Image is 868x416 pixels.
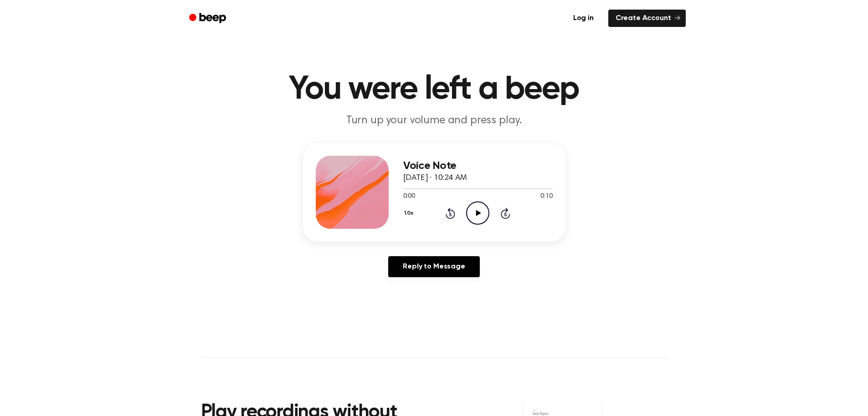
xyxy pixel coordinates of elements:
h3: Voice Note [403,160,553,172]
a: Log in [564,8,603,29]
span: 0:00 [403,192,415,201]
span: 0:10 [540,192,552,201]
h1: You were left a beep [201,73,668,106]
button: 1.0x [403,205,417,221]
a: Beep [183,10,234,27]
p: Turn up your volume and press play. [259,113,609,128]
a: Reply to Message [388,256,479,277]
span: [DATE] · 10:24 AM [403,174,467,182]
a: Create Account [608,10,686,27]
